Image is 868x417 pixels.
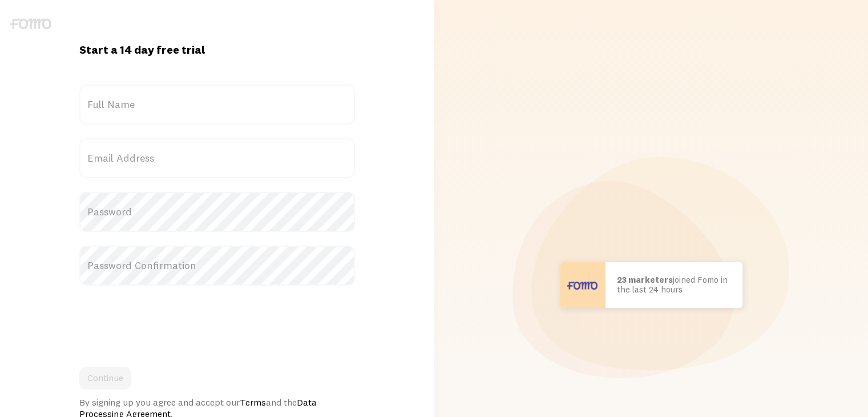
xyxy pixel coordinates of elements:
img: User avatar [560,262,605,308]
label: Email Address [79,138,355,178]
a: Terms [240,396,266,408]
h1: Start a 14 day free trial [79,42,355,57]
label: Password [79,192,355,232]
b: 23 marketers [617,274,673,285]
iframe: reCAPTCHA [79,299,253,344]
img: fomo-logo-gray-b99e0e8ada9f9040e2984d0d95b3b12da0074ffd48d1e5cb62ac37fc77b0b268.svg [10,18,51,29]
label: Full Name [79,85,355,125]
label: Password Confirmation [79,246,355,286]
p: joined Fomo in the last 24 hours [617,275,731,294]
